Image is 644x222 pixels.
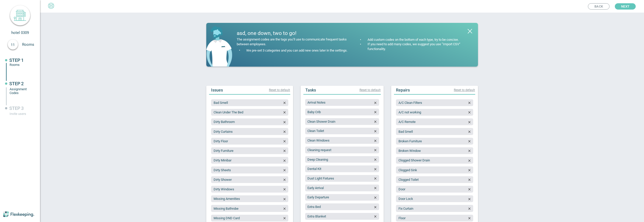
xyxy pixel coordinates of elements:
span: Repairs [396,88,410,93]
span: Door [398,187,405,191]
span: Dust Light Fixtures [307,176,334,180]
span: Dirty Curtains [214,130,233,134]
div: Invite users [10,112,32,116]
span: STEP 3 [9,106,24,111]
span: Bad Smell [214,101,228,105]
span: Missing Amenities [214,197,240,201]
div: Rooms [10,63,32,67]
span: Missing DND Card [214,216,240,220]
span: Dirty Windows [214,187,234,191]
span: Clogged Shower Drain [398,158,430,162]
span: STEP 2 [9,81,24,86]
div: 11 [8,39,18,50]
div: The assignment codes are the tags you’ll use to communicate frequent tasks between employees. [237,37,349,47]
button: Next [615,3,636,10]
span: Early Arrival [307,186,324,190]
span: Clogged Sink [398,168,417,172]
span: Broken Furniture [398,139,422,143]
div: asd, one down, two to go! [237,31,349,36]
span: Extra Bed [307,205,321,209]
span: Extra Blanket [307,214,326,218]
span: Clogged Toilet [398,178,419,182]
span: Reset to default [359,88,381,92]
div: We pre-set 3 categories and you can add new ones later in the settings. [245,48,347,53]
span: A/C Clean Filters [398,101,422,105]
span: Broken Window [398,149,421,153]
span: Dirty Shower [214,178,232,182]
span: Back [594,4,603,9]
span: A/C Remote [398,120,416,124]
span: Dirty Sheets [214,168,231,172]
span: Next [621,3,629,10]
span: Clean Toilet [307,129,324,133]
span: Clean Windows [307,139,330,142]
span: Clean Shower Drain [307,120,335,123]
span: Dirty Floor [214,139,228,143]
span: Arrival Notes [307,101,326,104]
span: Rooms [22,42,40,47]
span: Tasks [305,88,316,93]
span: Deep Cleaning [307,158,328,161]
span: Missing Bathrobe [214,207,238,210]
div: Add custom codes on the bottom of each type, try to be concise. [366,37,459,42]
span: Dirty Minibar [214,158,231,162]
span: Fix Curtain [398,207,413,210]
span: Cleaning request [307,148,331,152]
span: A/C not working [398,110,421,114]
span: STEP 1 [9,58,24,63]
div: Assignment Codes [10,87,32,95]
span: Dirty Furniture [214,149,233,153]
span: Issues [211,88,223,93]
span: Dirty Bathroom [214,120,235,124]
span: Floor [398,216,406,220]
span: Reset to default [269,88,290,92]
span: Dental Kit [307,167,321,171]
span: Early Departure [307,195,329,199]
button: Back [588,3,610,10]
span: Bad Smell [398,130,413,134]
span: Baby Crib [307,110,321,114]
div: If you need to add many codes, we suggest you use ”Import CSV“ functionality. [366,42,469,52]
span: hotel 0309 [11,30,29,35]
span: Door Lock [398,197,413,201]
span: Clean Under The Bed [214,110,243,114]
span: Reset to default [454,88,475,92]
